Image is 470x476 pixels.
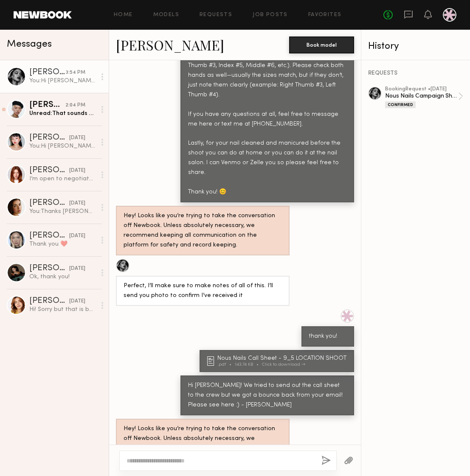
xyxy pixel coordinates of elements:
div: Nous Nails Call Sheet - 9_5 LOCATION SHOOT [217,356,349,361]
div: [DATE] [69,199,85,207]
div: 143.74 KB [235,362,262,367]
div: [DATE] [69,265,85,273]
div: You: Hi [PERSON_NAME]! We tried to send out the call sheet to the crew but we got a bounce back f... [29,77,96,85]
div: [PERSON_NAME] [29,297,69,305]
div: I’m open to negotiate let me know :) [29,175,96,183]
div: Ok, thank you! [29,273,96,281]
a: [PERSON_NAME] [116,36,224,54]
div: Thank you ❤️ [29,240,96,248]
div: [DATE] [69,167,85,175]
div: [PERSON_NAME] [29,232,69,240]
a: Models [153,12,179,18]
div: [PERSON_NAME] [29,199,69,207]
div: [PERSON_NAME] [29,68,66,77]
div: [PERSON_NAME] [29,101,65,109]
div: REQUESTS [368,70,463,76]
div: Click to download [262,362,305,367]
div: [DATE] [69,232,85,240]
div: [DATE] [69,134,85,142]
div: [PERSON_NAME] [29,166,69,175]
div: booking Request • [DATE] [385,87,458,92]
button: Book model [289,36,354,53]
div: [PERSON_NAME] [29,264,69,273]
div: .pdf [217,362,235,367]
div: You: Hi [PERSON_NAME], Unfortunately my team have already booked a local based LA talent. We woul... [29,142,96,150]
div: Perfect, I’ll make sure to make notes of all of this. I’ll send you photo to confirm I’ve receive... [124,281,282,301]
div: Hey! Looks like you’re trying to take the conversation off Newbook. Unless absolutely necessary, ... [124,211,282,250]
div: Hi [PERSON_NAME]! We tried to send out the call sheet to the crew but we got a bounce back from y... [188,381,346,410]
div: thank you! [309,332,346,342]
div: [DATE] [69,297,85,305]
div: Hi! Sorry but that is below my rate. [29,305,96,314]
div: Hey! Looks like you’re trying to take the conversation off Newbook. Unless absolutely necessary, ... [124,424,282,463]
div: History [368,42,463,51]
a: Job Posts [253,12,288,18]
div: Nous Nails Campaign Shoot [385,92,458,100]
div: You: Thanks [PERSON_NAME]! We will definitely reach out for the next shoot :) We would love to wo... [29,207,96,216]
a: bookingRequest •[DATE]Nous Nails Campaign ShootConfirmed [385,87,463,108]
a: Book model [289,41,354,48]
a: Favorites [308,12,342,18]
div: Confirmed [385,101,416,108]
a: Requests [200,12,232,18]
div: 3:54 PM [66,69,85,77]
div: 2:04 PM [65,101,85,109]
div: [PERSON_NAME] [29,134,69,142]
span: Messages [7,39,52,49]
a: Home [114,12,133,18]
div: Unread: That sounds perfect! I will let you know when the nail tips arrive! I received the Venmo!... [29,109,96,118]
a: Nous Nails Call Sheet - 9_5 LOCATION SHOOT.pdf143.74 KBClick to download [207,356,349,367]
